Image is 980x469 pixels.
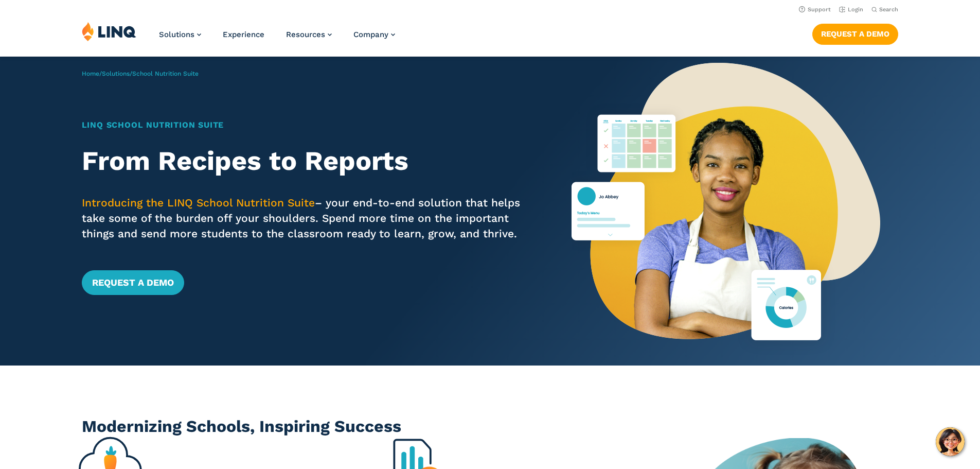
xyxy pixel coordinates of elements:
span: School Nutrition Suite [132,70,199,77]
a: Support [799,6,831,13]
span: Solutions [159,30,194,39]
button: Hello, have a question? Let’s chat. [936,427,965,456]
nav: Primary Navigation [159,22,395,56]
span: Search [879,6,898,13]
p: – your end-to-end solution that helps take some of the burden off your shoulders. Spend more time... [82,195,532,241]
a: Solutions [102,70,130,77]
button: Open Search Bar [871,6,898,13]
a: Resources [286,30,332,39]
img: LINQ | K‑12 Software [82,22,136,41]
span: Resources [286,30,325,39]
a: Company [353,30,395,39]
a: Experience [223,30,264,39]
span: / / [82,70,199,77]
h2: Modernizing Schools, Inspiring Success [82,415,898,438]
a: Request a Demo [812,24,898,44]
h1: LINQ School Nutrition Suite [82,119,532,131]
span: Introducing the LINQ School Nutrition Suite [82,196,315,209]
a: Request a Demo [82,270,184,295]
nav: Button Navigation [812,22,898,44]
span: Company [353,30,388,39]
a: Home [82,70,99,77]
a: Login [839,6,863,13]
h2: From Recipes to Reports [82,146,532,177]
img: Nutrition Suite Launch [572,57,880,366]
a: Solutions [159,30,201,39]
